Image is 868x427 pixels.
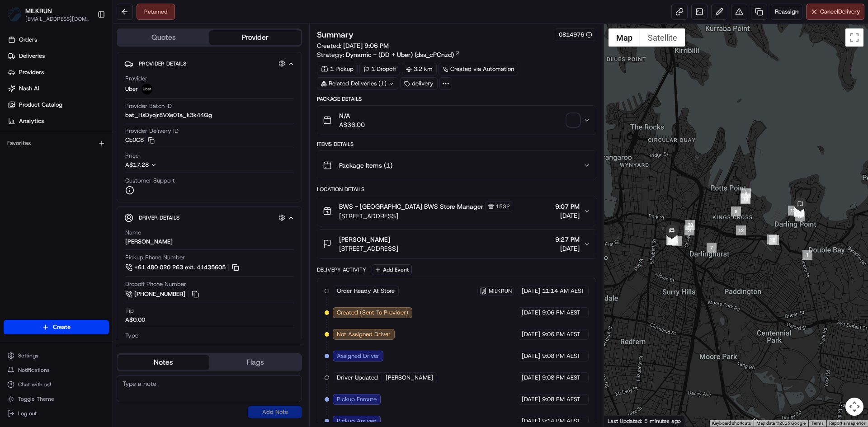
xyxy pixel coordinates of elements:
[542,352,580,360] span: 9:08 PM AEST
[125,177,175,185] span: Customer Support
[337,352,379,360] span: Assigned Driver
[604,415,685,427] div: Last Updated: 5 minutes ago
[795,211,805,221] div: 18
[25,15,90,23] span: [EMAIL_ADDRESS][DOMAIN_NAME]
[685,220,695,230] div: 20
[522,352,540,360] span: [DATE]
[667,235,677,245] div: 4
[489,287,512,295] span: MILKRUN
[672,236,682,246] div: 6
[346,50,461,59] a: Dynamic - (DD + Uber) (dss_cPCnzd)
[606,415,636,427] a: Open this area in Google Maps (opens a new window)
[317,230,595,258] button: [PERSON_NAME][STREET_ADDRESS]9:27 PM[DATE]
[317,106,595,135] button: N/AA$36.00
[542,309,580,317] span: 9:06 PM AEST
[386,374,433,382] span: [PERSON_NAME]
[337,395,377,404] span: Pickup Enroute
[139,60,186,67] span: Provider Details
[542,330,580,338] span: 9:06 PM AEST
[788,206,798,216] div: 13
[19,84,39,93] span: Nash AI
[125,102,172,110] span: Provider Batch ID
[542,417,580,425] span: 9:14 PM AEST
[555,235,580,244] span: 9:27 PM
[339,235,390,244] span: [PERSON_NAME]
[4,81,113,96] a: Nash AI
[756,421,806,426] span: Map data ©2025 Google
[4,393,109,405] button: Toggle Theme
[209,30,301,45] button: Provider
[339,120,365,129] span: A$36.00
[125,161,149,169] span: A$17.28
[317,196,595,226] button: BWS - [GEOGRAPHIC_DATA] BWS Store Manager1532[STREET_ADDRESS]9:07 PM[DATE]
[346,50,454,59] span: Dynamic - (DD + Uber) (dss_cPCnzd)
[19,68,44,76] span: Providers
[317,266,366,273] div: Delivery Activity
[125,253,185,262] span: Pickup Phone Number
[402,63,437,75] div: 3.2 km
[134,263,226,272] span: +61 480 020 263 ext. 41435605
[118,355,209,370] button: Notes
[522,417,540,425] span: [DATE]
[606,415,636,427] img: Google
[736,225,746,235] div: 12
[522,287,540,295] span: [DATE]
[712,420,751,427] button: Keyboard shortcuts
[125,136,155,144] button: CE0C8
[125,263,241,272] button: +61 480 020 263 ext. 41435605
[542,374,580,382] span: 9:08 PM AEST
[18,381,51,388] span: Chat with us!
[25,6,52,15] button: MILKRUN
[125,332,138,340] span: Type
[4,378,109,391] button: Chat with us!
[337,309,408,317] span: Created (Sent To Provider)
[125,289,200,299] a: [PHONE_NUMBER]
[317,186,596,193] div: Location Details
[555,202,580,211] span: 9:07 PM
[542,395,580,404] span: 9:08 PM AEST
[359,63,400,75] div: 1 Dropoff
[769,235,779,245] div: 2
[4,320,109,334] button: Create
[794,206,804,216] div: 17
[343,42,389,50] span: [DATE] 9:06 PM
[640,28,685,47] button: Show satellite imagery
[125,75,147,83] span: Provider
[4,33,113,47] a: Orders
[125,111,212,119] span: bat_HsDyojr8VXe0Ta_k3k44Qg
[707,243,717,253] div: 7
[731,206,741,216] div: 8
[18,395,54,403] span: Toggle Theme
[668,235,678,245] div: 5
[125,127,179,135] span: Provider Delivery ID
[339,211,513,221] span: [STREET_ADDRESS]
[317,95,596,103] div: Package Details
[400,77,438,90] div: delivery
[4,136,109,150] div: Favorites
[806,4,864,20] button: CancelDelivery
[339,244,398,253] span: [STREET_ADDRESS]
[125,316,145,324] div: A$0.00
[845,398,863,416] button: Map camera controls
[741,188,751,198] div: 9
[4,4,94,25] button: MILKRUNMILKRUN[EMAIL_ADDRESS][DOMAIN_NAME]
[7,7,22,22] img: MILKRUN
[317,31,354,39] h3: Summary
[666,235,676,245] div: 21
[439,63,518,75] a: Created via Automation
[522,330,540,338] span: [DATE]
[771,4,802,20] button: Reassign
[339,161,392,170] span: Package Items ( 1 )
[829,421,865,426] a: Report a map error
[555,244,580,253] span: [DATE]
[794,207,804,217] div: 15
[209,355,301,370] button: Flags
[53,323,71,331] span: Create
[609,28,640,47] button: Show street map
[372,264,412,275] button: Add Event
[741,194,750,204] div: 10
[317,141,596,148] div: Items Details
[4,349,109,362] button: Settings
[337,330,391,338] span: Not Assigned Driver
